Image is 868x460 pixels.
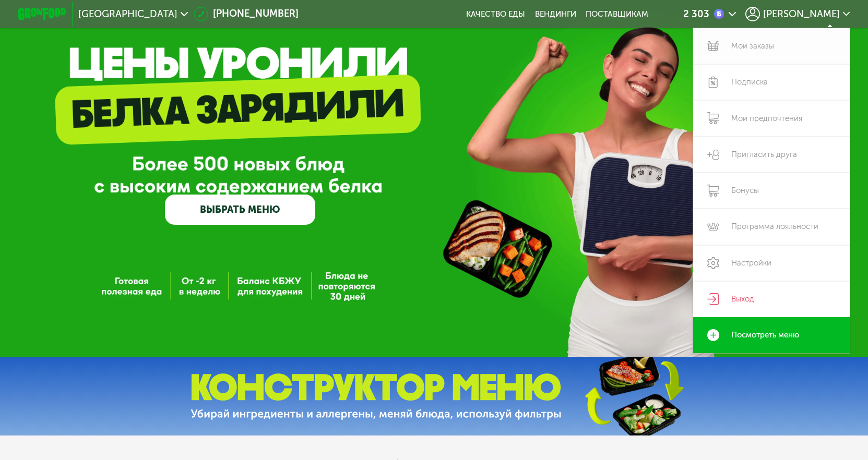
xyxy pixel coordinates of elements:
[693,28,850,64] a: Мои заказы
[466,9,525,19] a: Качество еды
[693,245,850,281] a: Настройки
[586,9,648,19] div: поставщикам
[194,7,299,21] a: [PHONE_NUMBER]
[763,9,840,19] span: [PERSON_NAME]
[535,9,576,19] a: Вендинги
[693,137,850,173] a: Пригласить друга
[693,64,850,100] a: Подписка
[693,317,850,353] a: Посмотреть меню
[683,9,709,19] div: 2 303
[693,173,850,209] a: Бонусы
[78,9,177,19] span: [GEOGRAPHIC_DATA]
[165,195,315,225] a: ВЫБРАТЬ МЕНЮ
[693,281,850,317] a: Выход
[693,100,850,136] a: Мои предпочтения
[693,209,850,245] a: Программа лояльности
